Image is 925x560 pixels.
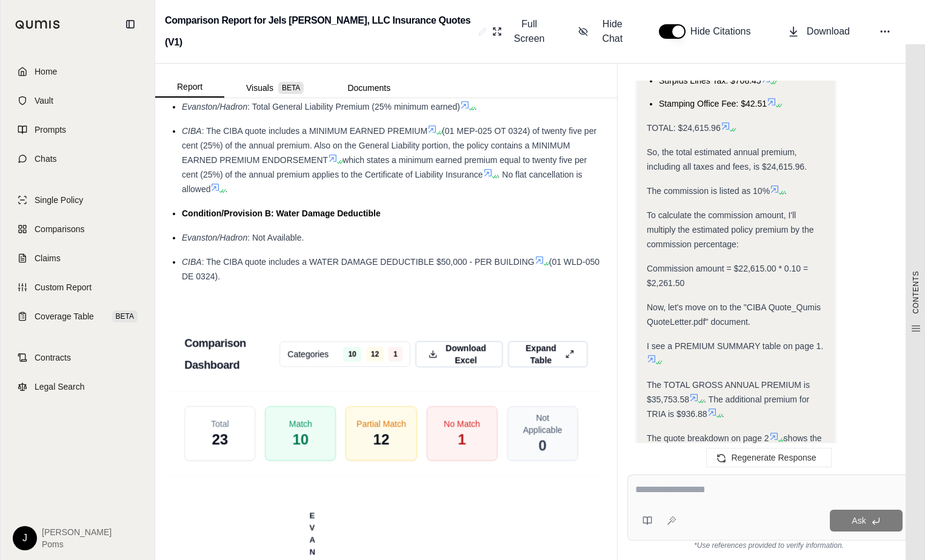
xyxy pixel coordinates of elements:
[182,126,596,165] span: (01 MEP-025 OT 0324) of twenty five per cent (25%) of the annual premium. Also on the General Lia...
[15,20,61,29] img: Qumis Logo
[647,395,809,419] span: . The additional premium for TRIA is $936.88
[279,342,410,367] button: Categories10121
[8,216,147,242] a: Comparisons
[706,448,831,467] button: Regenerate Response
[659,99,767,108] span: Stamping Office Fee: $42.51
[444,418,480,430] span: No Match
[647,147,807,172] span: So, the total estimated annual premium, including all taxes and fees, is $24,615.96.
[356,418,406,430] span: Partial Match
[35,65,57,78] span: Home
[344,347,361,362] span: 10
[35,281,92,293] span: Custom Report
[155,77,224,98] button: Report
[8,87,147,114] a: Vault
[8,58,147,85] a: Home
[35,223,84,235] span: Comparisons
[475,102,477,112] span: .
[8,274,147,301] a: Custom Report
[202,257,535,267] span: : The CIBA quote includes a WATER DAMAGE DEDUCTIBLE $50,000 - PER BUILDING
[647,380,810,404] span: The TOTAL GROSS ANNUAL PREMIUM is $35,753.58
[182,126,202,136] span: CIBA
[852,516,866,525] span: Ask
[182,170,583,194] span: . No flat cancellation is allowed
[182,233,247,242] span: Evanston/Hadron
[807,24,850,39] span: Download
[35,194,83,206] span: Single Policy
[112,310,138,322] span: BETA
[35,153,57,165] span: Chats
[182,208,381,218] span: Condition/Provision B: Water Damage Deductible
[647,186,770,196] span: The commission is listed as 10%
[518,412,568,436] span: Not Applicable
[225,184,227,194] span: .
[521,342,561,367] span: Expand Table
[35,252,61,264] span: Claims
[13,526,37,550] div: J
[278,82,304,94] span: BETA
[8,187,147,213] a: Single Policy
[647,210,813,249] span: To calculate the commission amount, I'll multiply the estimated policy premium by the commission ...
[42,526,112,538] span: [PERSON_NAME]
[326,78,412,98] button: Documents
[510,17,549,46] span: Full Screen
[121,15,140,34] button: Collapse sidebar
[595,17,630,46] span: Hide Chat
[647,341,823,351] span: I see a PREMIUM SUMMARY table on page 1.
[8,116,147,143] a: Prompts
[42,538,112,550] span: Poms
[212,430,229,449] span: 23
[442,342,489,367] span: Download Excel
[182,102,247,112] span: Evanston/Hadron
[647,264,808,288] span: Commission amount = $22,615.00 * 0.10 = $2,261.50
[458,430,466,449] span: 1
[784,186,787,196] span: .
[182,257,599,281] span: (01 WLD-050 DE 0324).
[293,430,309,449] span: 10
[35,124,66,136] span: Prompts
[289,418,312,430] span: Match
[182,257,202,267] span: CIBA
[35,310,94,322] span: Coverage Table
[647,123,721,133] span: TOTAL: $24,615.96
[647,302,821,327] span: Now, let's move on to the "CIBA Quote_Qumis QuoteLetter.pdf" document.
[366,347,384,362] span: 12
[508,341,588,368] button: Expand Table
[8,373,147,400] a: Legal Search
[627,541,910,550] div: *Use references provided to verify information.
[35,352,71,364] span: Contracts
[538,436,546,455] span: 0
[247,233,304,242] span: : Not Available.
[184,332,279,376] h3: Comparison Dashboard
[211,418,229,430] span: Total
[373,430,390,449] span: 12
[647,433,822,458] span: shows the policy fee included in the gross premium.
[731,453,816,462] span: Regenerate Response
[573,12,635,51] button: Hide Chat
[487,12,553,51] button: Full Screen
[911,271,921,314] span: CONTENTS
[202,126,427,136] span: : The CIBA quote includes a MINIMUM EARNED PREMIUM
[247,102,460,112] span: : Total General Liability Premium (25% minimum earned)
[8,145,147,172] a: Chats
[8,303,147,330] a: Coverage TableBETA
[8,344,147,371] a: Contracts
[165,10,473,53] h2: Comparison Report for Jels [PERSON_NAME], LLC Insurance Quotes (V1)
[35,381,85,393] span: Legal Search
[224,78,326,98] button: Visuals
[287,348,329,361] span: Categories
[8,245,147,272] a: Claims
[783,19,855,44] button: Download
[690,24,758,39] span: Hide Citations
[389,347,402,362] span: 1
[722,409,724,419] span: .
[830,510,903,532] button: Ask
[35,95,53,107] span: Vault
[415,341,503,368] button: Download Excel
[659,76,761,85] span: Surplus Lines Tax: $708.45
[182,155,587,179] span: which states a minimum earned premium equal to twenty five per cent (25%) of the annual premium a...
[647,433,769,443] span: The quote breakdown on page 2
